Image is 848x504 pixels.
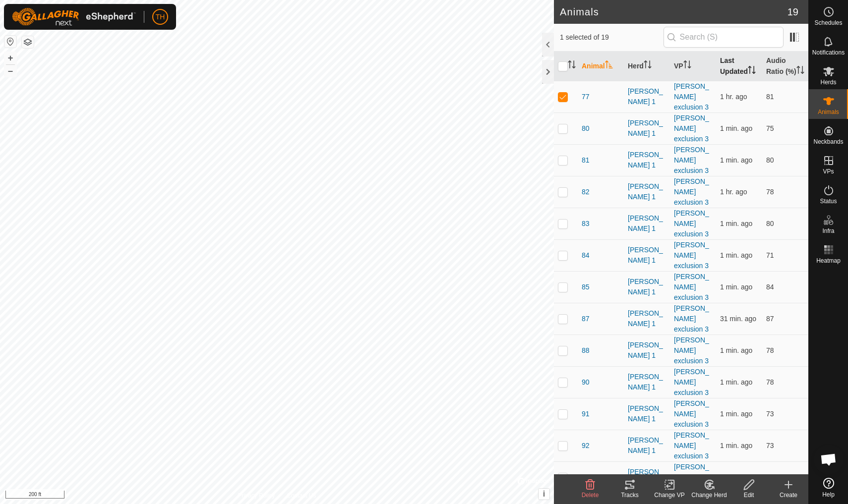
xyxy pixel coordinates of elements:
[762,52,808,81] th: Audio Ratio (%)
[605,62,613,70] p-sorticon: Activate to sort
[22,36,34,48] button: Map Layers
[822,492,835,498] span: Help
[674,431,709,460] a: [PERSON_NAME] exclusion 3
[683,62,691,70] p-sorticon: Activate to sort
[787,4,798,19] span: 19
[814,445,844,474] div: Open chat
[628,403,666,424] div: [PERSON_NAME] 1
[720,346,752,354] span: Sep 18, 2025 at 1:02 PM
[720,473,752,481] span: Sep 18, 2025 at 1:02 PM
[4,65,16,77] button: –
[674,336,709,365] a: [PERSON_NAME] exclusion 3
[674,241,709,270] a: [PERSON_NAME] exclusion 3
[238,491,275,500] a: Privacy Policy
[813,139,843,145] span: Neckbands
[766,473,774,481] span: 82
[674,463,709,492] a: [PERSON_NAME] exclusion 3
[628,118,666,139] div: [PERSON_NAME] 1
[628,277,666,297] div: [PERSON_NAME] 1
[12,8,136,26] img: Gallagher Logo
[766,283,774,291] span: 84
[674,177,709,206] a: [PERSON_NAME] exclusion 3
[582,314,590,324] span: 87
[748,67,756,75] p-sorticon: Activate to sort
[818,109,839,115] span: Animals
[720,188,747,196] span: Sep 18, 2025 at 12:02 PM
[539,489,549,500] button: i
[720,220,752,227] span: Sep 18, 2025 at 1:02 PM
[582,282,590,292] span: 85
[814,20,842,26] span: Schedules
[628,213,666,234] div: [PERSON_NAME] 1
[582,219,590,229] span: 83
[644,62,652,70] p-sorticon: Activate to sort
[628,372,666,392] div: [PERSON_NAME] 1
[610,491,650,500] div: Tracks
[664,27,784,48] input: Search (S)
[766,156,774,164] span: 80
[716,52,762,81] th: Last Updated
[560,32,664,43] span: 1 selected of 19
[628,467,666,488] div: [PERSON_NAME] 1
[287,491,316,500] a: Contact Us
[809,474,848,502] a: Help
[674,399,709,428] a: [PERSON_NAME] exclusion 3
[823,168,834,174] span: VPs
[628,150,666,170] div: [PERSON_NAME] 1
[816,258,841,264] span: Heatmap
[670,52,716,81] th: VP
[582,155,590,166] span: 81
[729,491,769,500] div: Edit
[674,146,709,174] a: [PERSON_NAME] exclusion 3
[720,442,752,449] span: Sep 18, 2025 at 1:02 PM
[582,250,590,261] span: 84
[650,491,689,500] div: Change VP
[766,378,774,386] span: 78
[4,36,16,48] button: Reset Map
[628,308,666,329] div: [PERSON_NAME] 1
[628,86,666,107] div: [PERSON_NAME] 1
[769,491,808,500] div: Create
[720,156,752,164] span: Sep 18, 2025 at 1:01 PM
[156,12,165,22] span: TH
[720,315,756,323] span: Sep 18, 2025 at 12:32 PM
[628,435,666,456] div: [PERSON_NAME] 1
[796,67,804,75] p-sorticon: Activate to sort
[582,345,590,356] span: 88
[582,472,590,483] span: 93
[689,491,729,500] div: Change Herd
[578,52,624,81] th: Animal
[720,378,752,386] span: Sep 18, 2025 at 1:01 PM
[582,492,599,499] span: Delete
[628,245,666,266] div: [PERSON_NAME] 1
[766,220,774,227] span: 80
[812,50,845,56] span: Notifications
[766,93,774,101] span: 81
[582,441,590,451] span: 92
[674,273,709,301] a: [PERSON_NAME] exclusion 3
[582,377,590,388] span: 90
[720,93,747,101] span: Sep 18, 2025 at 11:32 AM
[582,187,590,197] span: 82
[766,188,774,196] span: 78
[766,410,774,418] span: 73
[674,114,709,143] a: [PERSON_NAME] exclusion 3
[820,198,837,204] span: Status
[628,181,666,202] div: [PERSON_NAME] 1
[624,52,670,81] th: Herd
[568,62,576,70] p-sorticon: Activate to sort
[674,209,709,238] a: [PERSON_NAME] exclusion 3
[543,490,545,498] span: i
[720,283,752,291] span: Sep 18, 2025 at 1:02 PM
[766,442,774,449] span: 73
[766,315,774,323] span: 87
[766,124,774,132] span: 75
[766,346,774,354] span: 78
[720,410,752,418] span: Sep 18, 2025 at 1:02 PM
[582,123,590,134] span: 80
[674,304,709,333] a: [PERSON_NAME] exclusion 3
[766,251,774,259] span: 71
[674,82,709,111] a: [PERSON_NAME] exclusion 3
[582,409,590,419] span: 91
[560,6,787,18] h2: Animals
